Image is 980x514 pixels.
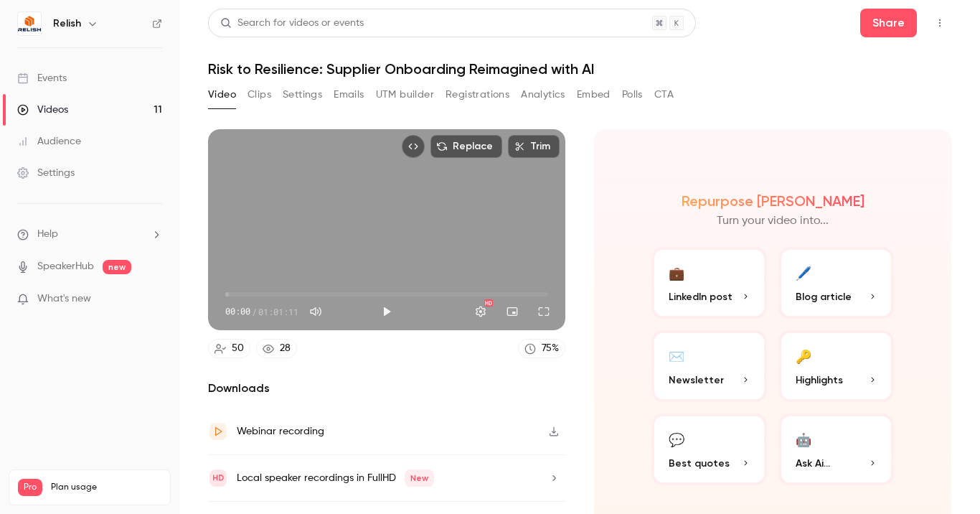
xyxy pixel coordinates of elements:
span: Newsletter [669,373,724,388]
div: Audience [17,134,81,149]
div: 🤖 [796,428,811,450]
div: Videos [17,103,68,117]
div: Events [17,71,67,85]
div: Local speaker recordings in FullHD [237,469,434,487]
span: Highlights [796,373,843,388]
button: Play [372,297,401,326]
button: Video [208,83,236,106]
a: SpeakerHub [37,259,94,274]
iframe: Noticeable Trigger [145,293,162,306]
button: Registrations [446,83,509,106]
button: Trim [508,135,560,158]
span: New [405,469,434,487]
button: Analytics [521,83,565,106]
button: Settings [466,297,495,326]
a: 28 [256,339,297,358]
h1: Risk to Resilience: Supplier Onboarding Reimagined with AI [208,60,951,78]
button: 🖊️Blog article [778,247,894,319]
button: Polls [622,83,643,106]
div: Settings [17,166,75,180]
div: 50 [232,341,244,356]
span: Best quotes [669,456,730,471]
div: ✉️ [669,345,684,367]
span: 00:00 [225,305,250,318]
button: Top Bar Actions [928,11,951,34]
div: 💬 [669,428,684,450]
button: ✉️Newsletter [651,330,767,402]
div: 💼 [669,261,684,284]
img: Relish [18,12,41,35]
div: 🖊️ [796,261,811,284]
div: 00:00 [225,305,298,318]
button: 💼LinkedIn post [651,247,767,319]
span: What's new [37,291,91,307]
span: 01:01:11 [258,305,298,318]
button: 💬Best quotes [651,413,767,485]
button: Emails [334,83,364,106]
h2: Downloads [208,380,565,397]
button: Full screen [529,297,558,326]
span: Pro [18,479,42,496]
span: LinkedIn post [669,289,732,304]
div: Webinar recording [237,423,324,440]
button: Settings [283,83,322,106]
button: Embed [577,83,611,106]
button: UTM builder [376,83,434,106]
div: 75 % [542,341,559,356]
span: Help [37,227,58,242]
span: new [103,260,131,274]
button: CTA [654,83,674,106]
button: Clips [248,83,271,106]
button: Share [860,9,917,37]
button: 🔑Highlights [778,330,894,402]
div: 28 [280,341,291,356]
button: Replace [430,135,502,158]
button: Mute [301,297,330,326]
div: 🔑 [796,345,811,367]
a: 75% [518,339,565,358]
a: 50 [208,339,250,358]
div: Search for videos or events [220,16,364,31]
li: help-dropdown-opener [17,227,162,242]
button: Turn on miniplayer [498,297,527,326]
p: Turn your video into... [717,212,829,230]
span: / [252,305,257,318]
span: Plan usage [51,482,161,493]
div: HD [484,299,493,307]
span: Ask Ai... [796,456,830,471]
span: Blog article [796,289,852,304]
h6: Relish [53,17,81,31]
button: Embed video [402,135,425,158]
h2: Repurpose [PERSON_NAME] [682,192,864,210]
button: 🤖Ask Ai... [778,413,894,485]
